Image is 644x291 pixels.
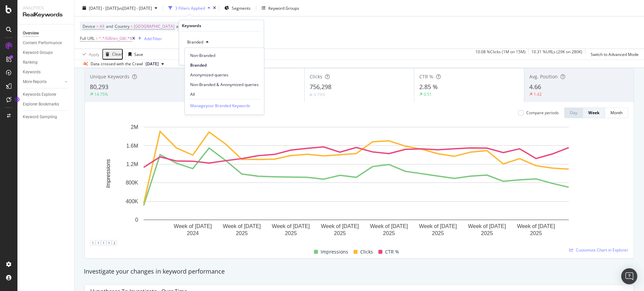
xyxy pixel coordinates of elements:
button: Cancel [182,53,203,60]
div: Content Performance [23,40,62,47]
span: All [100,22,104,31]
text: 2024 [187,230,199,236]
button: [DATE] [143,60,167,68]
div: Explorer Bookmarks [23,101,59,108]
span: and [106,23,113,29]
div: Investigate your changes in keyword performance [84,267,635,276]
span: = [96,35,98,41]
text: 1.2M [126,161,138,167]
text: 400K [126,199,139,204]
a: Explorer Bookmarks [23,101,69,108]
span: Impressions [321,248,348,256]
div: 1 [106,240,112,245]
div: Keywords [182,23,201,28]
text: 2025 [530,230,542,236]
text: 2025 [383,230,395,236]
div: More Reports [23,78,47,85]
span: Device [83,23,95,29]
div: Week [588,110,599,116]
span: Full URL [80,35,95,41]
div: Overview [23,30,39,37]
a: Keyword Groups [23,49,69,56]
div: Apply [89,51,99,57]
text: Week of [DATE] [517,223,555,229]
button: 3 Filters Applied [166,3,213,13]
button: Branded [184,37,211,48]
span: ^.*/GB/en_GB/.*$ [99,34,132,43]
span: Non-Branded [190,53,259,59]
text: 2M [131,124,138,130]
text: 2025 [334,230,346,236]
button: Day [564,107,583,118]
div: 1 [90,240,96,245]
button: Week [583,107,605,118]
text: 2025 [432,230,444,236]
div: Analytics [23,5,69,11]
text: 2025 [481,230,493,236]
div: Day [570,110,577,116]
span: 80,293 [90,83,108,91]
div: 2 [112,240,117,245]
div: Switch to Advanced Mode [591,51,639,57]
text: Week of [DATE] [223,223,261,229]
span: Clicks [310,73,322,80]
span: Non-Branded & Anonymized queries [190,82,259,88]
button: [DATE] - [DATE]vs[DATE] - [DATE] [80,3,160,13]
button: Apply [80,49,99,60]
span: CTR % [385,248,399,256]
div: 14.75% [94,91,108,97]
span: Branded [190,62,259,68]
div: 10.08 % Clicks ( 1M on 15M ) [475,49,526,60]
a: Ranking [23,59,69,66]
div: Data crossed with the Crawl [91,61,143,67]
div: Clear [112,52,122,57]
div: Tooltip anchor [14,96,20,102]
div: Keywords [23,69,41,76]
div: Keyword Groups [23,49,53,56]
span: 2.85 % [419,83,438,91]
div: Month [610,110,623,116]
div: 10.31 % URLs ( 29K on 280K ) [531,49,582,60]
span: Anonymized queries [190,72,259,78]
span: Segments [232,5,251,11]
span: All [190,91,259,97]
div: A chart. [90,124,622,240]
span: = [130,23,133,29]
span: Avg. Position [529,73,558,80]
span: 2025 May. 29th [146,61,159,67]
div: Keyword Sampling [23,114,57,121]
text: 800K [126,180,139,186]
span: [DATE] - [DATE] [89,5,118,11]
text: 0 [135,217,138,223]
a: Overview [23,30,69,37]
text: 2025 [285,230,297,236]
text: Week of [DATE] [321,223,359,229]
span: [GEOGRAPHIC_DATA] [134,22,174,31]
span: Country [115,23,129,29]
div: 3 Filters Applied [175,5,205,11]
div: Add Filter [144,35,162,41]
a: Manageyour Branded Keywords [190,102,250,109]
div: Save [134,51,143,57]
button: Switch to Advanced Mode [588,49,639,60]
text: 2025 [236,230,248,236]
button: Clear [102,49,123,60]
a: Customize Chart in Explorer [569,247,628,253]
div: 1.42 [534,91,542,97]
div: Keywords Explorer [23,91,56,98]
a: Keywords Explorer [23,91,69,98]
img: Equal [310,94,312,96]
div: Keyword Groups [268,5,299,11]
button: Month [605,107,628,118]
span: Customize Chart in Explorer [576,247,628,253]
div: Open Intercom Messenger [621,268,637,284]
div: Compare periods [526,110,559,116]
a: Keyword Sampling [23,114,69,121]
text: Week of [DATE] [272,223,310,229]
span: Clicks [360,248,373,256]
span: Branded [184,39,203,45]
div: RealKeywords [23,11,69,19]
a: More Reports [23,78,63,85]
div: 0.51 [424,91,432,97]
div: 1 [101,240,106,245]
